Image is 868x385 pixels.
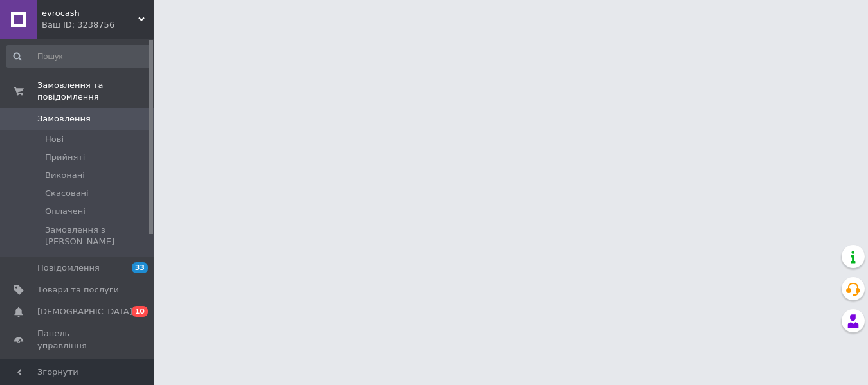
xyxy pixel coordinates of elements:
span: Прийняті [45,152,85,163]
span: [DEMOGRAPHIC_DATA] [37,306,132,318]
span: Оплачені [45,206,86,217]
input: Пошук [6,45,152,68]
span: Замовлення [37,113,91,125]
span: Товари та послуги [37,284,119,296]
span: Замовлення з [PERSON_NAME] [45,224,150,247]
span: Повідомлення [37,262,100,274]
span: Виконані [45,170,85,181]
span: evrocash [42,8,138,19]
span: Скасовані [45,188,89,199]
div: Ваш ID: 3238756 [42,19,154,31]
span: 10 [132,306,148,317]
span: 33 [132,262,148,273]
span: Замовлення та повідомлення [37,80,154,103]
span: Нові [45,134,64,145]
span: Панель управління [37,328,119,351]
